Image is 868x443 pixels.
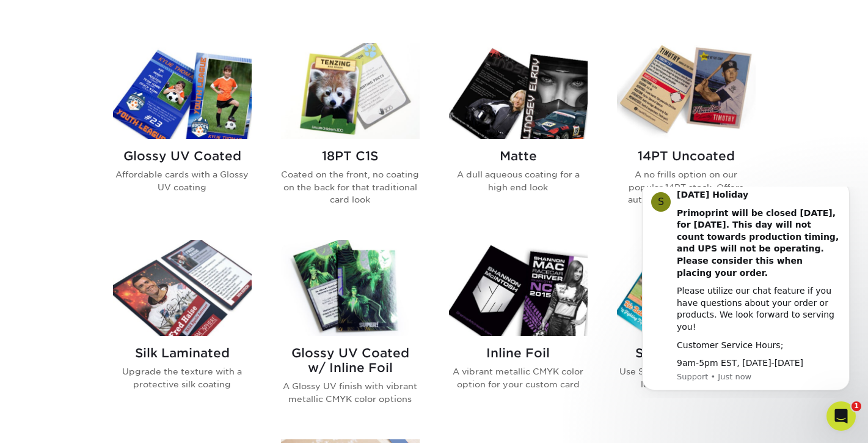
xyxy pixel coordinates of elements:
p: Coated on the front, no coating on the back for that traditional card look [281,168,420,206]
h2: Silk w/ Spot UV [617,346,756,360]
a: Silk Laminated Trading Cards Silk Laminated Upgrade the texture with a protective silk coating [113,240,252,425]
h2: Matte [449,149,588,163]
p: Use Spot Gloss to enhance the look of your silk card [617,365,756,390]
h2: Silk Laminated [113,346,252,360]
h2: 18PT C1S [281,149,420,163]
iframe: Intercom notifications message [624,187,868,398]
b: Primoprint will be closed [DATE], for [DATE]. This day will not count towards production timing, ... [53,21,215,91]
p: A dull aqueous coating for a high end look [449,168,588,193]
a: Silk w/ Spot UV Trading Cards Silk w/ Spot UV Use Spot Gloss to enhance the look of your silk card [617,240,756,425]
img: Matte Trading Cards [449,43,588,139]
p: A Glossy UV finish with vibrant metallic CMYK color options [281,380,420,405]
a: 18PT C1S Trading Cards 18PT C1S Coated on the front, no coating on the back for that traditional ... [281,43,420,225]
p: Affordable cards with a Glossy UV coating [113,168,252,193]
div: 9am-5pm EST, [DATE]-[DATE] [53,171,217,183]
a: Glossy UV Coated Trading Cards Glossy UV Coated Affordable cards with a Glossy UV coating [113,43,252,225]
iframe: Google Customer Reviews [3,406,104,439]
h2: Glossy UV Coated [113,149,252,163]
img: 14PT Uncoated Trading Cards [617,43,756,139]
span: 1 [852,401,861,411]
h2: Inline Foil [449,346,588,360]
a: Inline Foil Trading Cards Inline Foil A vibrant metallic CMYK color option for your custom card [449,240,588,425]
a: Glossy UV Coated w/ Inline Foil Trading Cards Glossy UV Coated w/ Inline Foil A Glossy UV finish ... [281,240,420,425]
b: [DATE] Holiday [53,3,125,13]
p: A vibrant metallic CMYK color option for your custom card [449,365,588,390]
img: 18PT C1S Trading Cards [281,43,420,139]
img: Silk w/ Spot UV Trading Cards [617,240,756,336]
img: Inline Foil Trading Cards [449,240,588,336]
p: Upgrade the texture with a protective silk coating [113,365,252,390]
a: 14PT Uncoated Trading Cards 14PT Uncoated A no frills option on our popular 14PT stock. Offers au... [617,43,756,225]
p: Message from Support, sent Just now [53,185,217,196]
div: Message content [53,2,217,183]
p: A no frills option on our popular 14PT stock. Offers authentic sports card look. [617,168,756,206]
h2: Glossy UV Coated w/ Inline Foil [281,346,420,375]
img: Glossy UV Coated Trading Cards [113,43,252,139]
iframe: Intercom live chat [826,401,856,431]
h2: 14PT Uncoated [617,149,756,163]
div: Please utilize our chat feature if you have questions about your order or products. We look forwa... [53,99,217,146]
div: Profile image for Support [27,6,47,25]
div: Customer Service Hours; [53,153,217,165]
img: Silk Laminated Trading Cards [113,240,252,336]
a: Matte Trading Cards Matte A dull aqueous coating for a high end look [449,43,588,225]
img: Glossy UV Coated w/ Inline Foil Trading Cards [281,240,420,336]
